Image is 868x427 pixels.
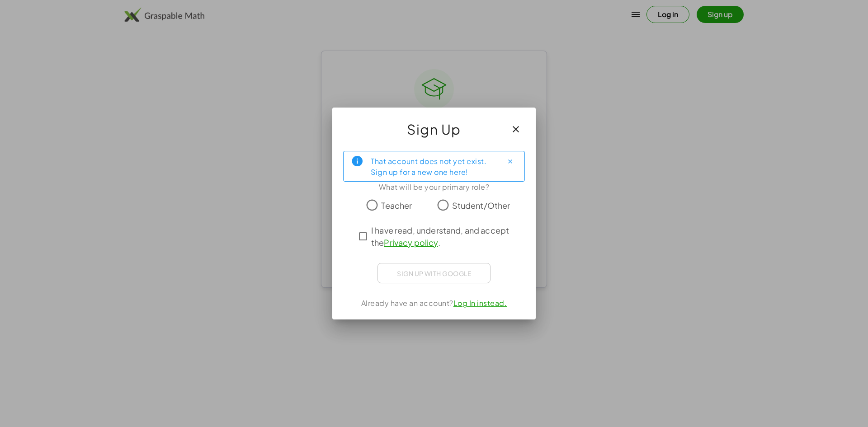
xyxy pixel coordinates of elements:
[453,298,507,308] a: Log In instead.
[371,224,513,249] span: I have read, understand, and accept the .
[343,298,525,309] div: Already have an account?
[407,118,461,140] span: Sign Up
[381,199,412,211] span: Teacher
[343,182,525,192] div: What will be your primary role?
[452,199,510,211] span: Student/Other
[503,154,517,169] button: Close
[371,155,495,178] div: That account does not yet exist. Sign up for a new one here!
[384,237,438,248] a: Privacy policy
